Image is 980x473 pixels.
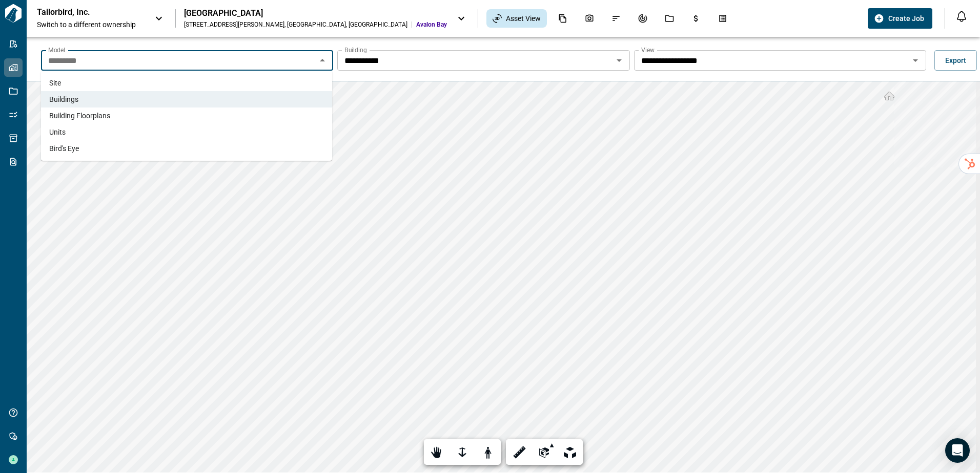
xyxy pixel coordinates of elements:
button: Open notification feed [953,8,970,25]
span: Avalon Bay [416,20,447,29]
span: Bird's Eye [49,143,79,154]
span: Site [49,78,61,88]
button: Create Job [868,8,932,29]
span: Buildings [49,94,78,104]
span: Units [49,127,66,137]
div: [GEOGRAPHIC_DATA] [184,8,447,18]
button: Close [315,53,330,68]
div: Asset View [486,9,547,28]
button: Open [612,53,626,68]
label: View [641,46,655,54]
span: Asset View [506,13,541,24]
span: Building Floorplans [49,111,110,121]
div: Issues & Info [605,10,627,27]
label: Building [344,46,367,54]
span: Export [945,55,966,66]
label: Model [48,46,65,54]
div: Photos [579,10,600,27]
span: Create Job [888,13,924,24]
div: Jobs [659,10,680,27]
button: Open [908,53,923,68]
div: Budgets [685,10,707,27]
button: Export [934,50,977,71]
span: Switch to a different ownership [37,19,145,30]
div: Documents [552,10,574,27]
div: [STREET_ADDRESS][PERSON_NAME] , [GEOGRAPHIC_DATA] , [GEOGRAPHIC_DATA] [184,20,407,29]
div: Renovation Record [632,10,654,27]
p: Tailorbird, Inc. [37,7,129,17]
div: Open Intercom Messenger [945,438,970,463]
div: Takeoff Center [712,10,733,27]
